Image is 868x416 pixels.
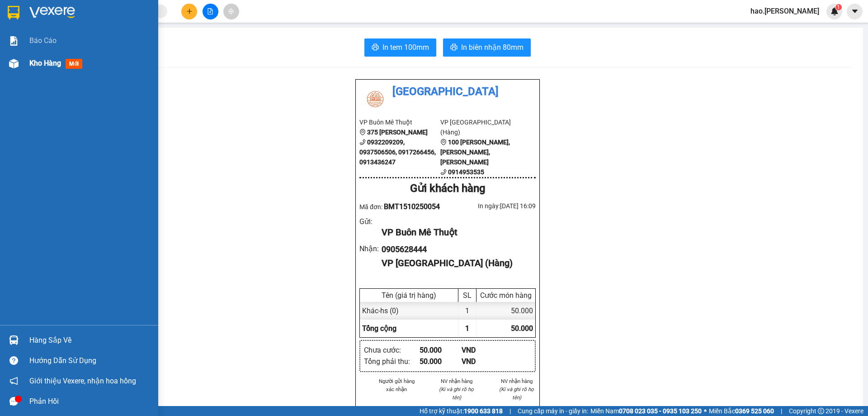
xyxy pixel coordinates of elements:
span: | [781,406,782,416]
img: logo-vxr [8,6,19,19]
img: warehouse-icon [9,335,19,345]
span: copyright [818,408,824,414]
div: Phản hồi [29,395,151,408]
div: Nhận : [359,243,382,254]
li: VP [GEOGRAPHIC_DATA] (Hàng) [62,64,120,94]
span: caret-down [851,7,859,15]
span: ⚪️ [704,409,707,413]
li: [GEOGRAPHIC_DATA] [359,83,536,100]
li: NV nhận hàng [497,377,536,385]
span: 1 [465,324,469,333]
div: Hướng dẫn sử dụng [29,354,151,368]
strong: 0708 023 035 - 0935 103 250 [619,407,702,415]
span: Cung cấp máy in - giấy in: [518,406,588,416]
button: printerIn tem 100mm [364,38,436,57]
button: caret-down [847,4,863,19]
li: VP Buôn Mê Thuột [359,117,440,127]
div: Hàng sắp về [29,334,151,347]
button: aim [223,4,239,19]
span: plus [186,8,193,14]
span: phone [440,169,447,175]
span: mới [66,59,82,69]
div: 50.000 [420,356,462,367]
div: Cước món hàng [479,291,533,300]
sup: 1 [835,4,842,10]
span: Giới thiệu Vexere, nhận hoa hồng [29,375,136,387]
span: Khác - hs (0) [362,306,399,315]
div: SL [461,291,474,300]
span: environment [359,129,366,135]
span: In tem 100mm [382,42,429,53]
b: 0932209209, 0937506506, 0917266456, 0913436247 [359,139,436,166]
span: printer [450,43,458,52]
span: phone [359,139,366,145]
div: 50.000 [476,302,535,320]
button: plus [181,4,197,19]
span: | [509,406,511,416]
span: hao.[PERSON_NAME] [743,5,826,17]
span: environment [440,139,447,145]
div: Tổng phải thu : [364,356,420,367]
span: Kho hàng [29,59,61,67]
div: Mã đơn: [359,201,448,212]
div: 0905628444 [382,243,528,256]
div: Gửi khách hàng [359,180,536,197]
span: message [9,397,18,406]
img: icon-new-feature [830,7,839,15]
span: Tổng cộng [362,324,396,333]
span: notification [9,377,18,385]
b: 100 [PERSON_NAME], [PERSON_NAME], [PERSON_NAME] [440,139,510,166]
span: In biên nhận 80mm [461,42,524,53]
i: (Kí và ghi rõ họ tên) [439,386,474,401]
strong: 1900 633 818 [464,407,503,415]
div: VND [462,344,504,356]
span: Miền Bắc [709,406,774,416]
span: printer [372,43,379,52]
div: Tên (giá trị hàng) [362,291,456,300]
i: (Kí và ghi rõ họ tên) [499,386,534,401]
li: NV nhận hàng [438,377,476,385]
span: 1 [837,4,840,10]
div: Chưa cước : [364,344,420,356]
div: Gửi : [359,216,382,227]
span: Báo cáo [29,35,57,46]
span: question-circle [9,356,18,365]
span: aim [228,8,234,14]
span: file-add [207,8,213,14]
div: In ngày: [DATE] 16:09 [448,201,536,211]
img: solution-icon [9,36,19,46]
li: [GEOGRAPHIC_DATA] [5,5,131,53]
li: VP Buôn Mê Thuột [5,64,62,74]
div: VND [462,356,504,367]
span: Miền Nam [590,406,702,416]
div: 50.000 [420,344,462,356]
b: 375 [PERSON_NAME] [367,129,428,136]
b: 0914953535 [448,168,484,176]
span: Hỗ trợ kỹ thuật: [420,406,503,416]
strong: 0369 525 060 [735,407,774,415]
span: BMT1510250054 [384,202,440,211]
img: logo.jpg [359,83,391,115]
li: VP [GEOGRAPHIC_DATA] (Hàng) [440,117,521,137]
div: VP Buôn Mê Thuột [382,225,528,239]
button: file-add [203,4,218,19]
div: 1 [458,302,476,320]
li: Người gửi hàng xác nhận [377,377,416,393]
img: warehouse-icon [9,59,19,68]
img: logo.jpg [5,5,36,36]
span: 50.000 [511,324,533,333]
div: VP [GEOGRAPHIC_DATA] (Hàng) [382,256,528,270]
button: printerIn biên nhận 80mm [443,38,531,57]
